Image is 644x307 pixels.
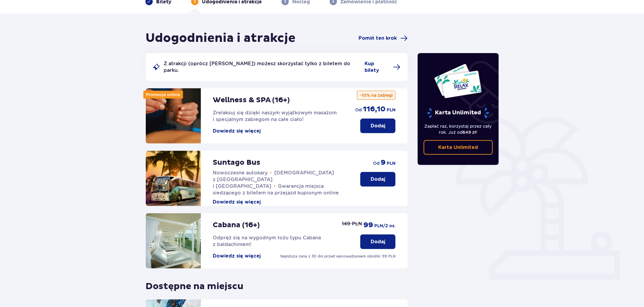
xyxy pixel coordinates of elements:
p: Cabana (16+) [213,221,260,230]
span: Kup bilety [365,60,389,74]
span: Pomiń ten krok [359,35,397,42]
span: 9 [381,158,385,167]
p: Dostępne na miejscu [146,276,244,292]
span: PLN [387,160,395,167]
span: • [270,170,272,176]
span: od [355,107,362,113]
span: Nowoczesne autokary [213,170,268,176]
img: attraction [146,213,201,268]
button: Dodaj [360,172,395,187]
span: • [274,183,276,189]
p: Z atrakcji (oprócz [PERSON_NAME]) możesz skorzystać tylko z biletem do parku. [164,60,361,74]
a: Kup bilety [365,60,400,74]
p: Karta Unlimited [427,108,490,118]
img: attraction [146,88,201,143]
p: Najniższa cena z 30 dni przed wprowadzeniem obniżki: 99 PLN [280,254,395,259]
p: Zapłać raz, korzystaj przez cały rok. Już od ! [424,123,493,135]
span: Zrelaksuj się dzięki naszym wyjątkowym masażom i specjalnym zabiegom na całe ciało! [213,110,337,122]
span: PLN /2 os. [374,223,395,229]
span: 116,10 [363,105,385,114]
p: Dodaj [371,238,385,245]
span: PLN [387,107,395,113]
button: Dodaj [360,119,395,133]
p: -10% na zabiegi [357,91,395,100]
span: od [373,160,379,166]
button: Dodaj [360,234,395,249]
a: Pomiń ten krok [359,35,408,42]
p: Wellness & SPA (16+) [213,96,290,105]
button: Dowiedz się więcej [213,253,261,259]
p: Karta Unlimited [438,144,478,151]
div: Promocja online [143,91,183,99]
p: 149 PLN [342,221,362,227]
a: Karta Unlimited [424,140,493,155]
p: Suntago Bus [213,158,261,167]
span: Odpręż się na wygodnym łożu typu Cabana z baldachimem! [213,235,321,247]
h1: Udogodnienia i atrakcje [146,31,296,46]
img: attraction [146,151,201,206]
p: Dodaj [371,176,385,183]
span: [DEMOGRAPHIC_DATA] z [GEOGRAPHIC_DATA] i [GEOGRAPHIC_DATA] [213,170,334,189]
span: 649 zł [462,130,476,135]
img: Dwie karty całoroczne do Suntago z napisem 'UNLIMITED RELAX', na białym tle z tropikalnymi liśćmi... [434,63,482,99]
p: Dodaj [371,123,385,129]
button: Dowiedz się więcej [213,128,261,134]
span: 99 [363,221,373,230]
button: Dowiedz się więcej [213,199,261,205]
